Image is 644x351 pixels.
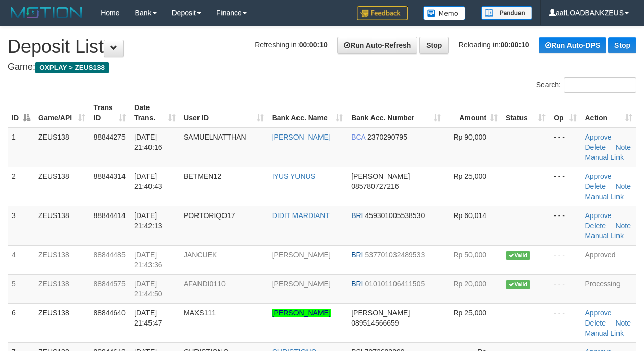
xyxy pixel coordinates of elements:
td: 2 [8,167,34,206]
span: Copy 089514566659 to clipboard [351,319,399,327]
a: Run Auto-Refresh [337,37,417,54]
a: Delete [585,319,605,327]
span: Valid transaction [506,251,530,260]
span: Copy 085780727216 to clipboard [351,182,399,191]
span: [DATE] 21:43:36 [134,251,162,269]
span: Rp 25,000 [453,309,486,317]
th: Op: activate to sort column ascending [550,98,581,127]
th: Action: activate to sort column ascending [581,98,636,127]
a: Stop [419,37,449,54]
th: Amount: activate to sort column ascending [445,98,502,127]
span: Reloading in: [459,41,529,49]
a: DIDIT MARDIANT [272,211,330,220]
td: - - - [550,206,581,245]
a: Approve [585,211,611,220]
a: Manual Link [585,329,624,337]
td: 1 [8,127,34,167]
img: MOTION_logo.png [8,5,85,20]
td: - - - [550,274,581,303]
td: ZEUS138 [34,206,89,245]
th: Status: activate to sort column ascending [502,98,550,127]
th: User ID: activate to sort column ascending [180,98,268,127]
a: Run Auto-DPS [539,37,606,53]
td: 3 [8,206,34,245]
a: Manual Link [585,153,624,161]
span: [PERSON_NAME] [351,309,410,317]
span: 88844275 [93,133,125,141]
td: - - - [550,127,581,167]
a: Manual Link [585,232,624,240]
th: Bank Acc. Number: activate to sort column ascending [347,98,445,127]
th: Date Trans.: activate to sort column ascending [130,98,180,127]
strong: 00:00:10 [299,41,328,49]
a: Note [615,182,631,191]
h4: Game: [8,62,636,72]
input: Search: [564,77,636,93]
span: JANCUEK [184,251,217,259]
span: Copy 010101106411505 to clipboard [365,280,425,288]
span: Copy 459301005538530 to clipboard [365,211,425,220]
td: 5 [8,274,34,303]
td: ZEUS138 [34,274,89,303]
img: panduan.png [481,6,532,20]
a: [PERSON_NAME] [272,309,331,317]
span: Valid transaction [506,280,530,289]
span: [PERSON_NAME] [351,172,410,180]
td: ZEUS138 [34,167,89,206]
a: IYUS YUNUS [272,172,315,180]
th: Game/API: activate to sort column ascending [34,98,89,127]
a: Manual Link [585,193,624,201]
span: Copy 537701032489533 to clipboard [365,251,425,259]
span: Rp 60,014 [453,211,486,220]
span: [DATE] 21:45:47 [134,309,162,327]
span: [DATE] 21:42:13 [134,211,162,230]
td: - - - [550,245,581,274]
a: [PERSON_NAME] [272,251,331,259]
a: Delete [585,182,605,191]
span: BRI [351,280,363,288]
a: Note [615,222,631,230]
span: Copy 2370290795 to clipboard [367,133,407,141]
th: Trans ID: activate to sort column ascending [89,98,130,127]
span: OXPLAY > ZEUS138 [35,62,109,73]
a: [PERSON_NAME] [272,280,331,288]
span: Rp 90,000 [453,133,486,141]
span: Rp 25,000 [453,172,486,180]
td: Approved [581,245,636,274]
a: Stop [608,37,636,53]
th: ID: activate to sort column descending [8,98,34,127]
a: Note [615,319,631,327]
img: Button%20Memo.svg [423,6,466,20]
a: Approve [585,133,611,141]
a: Approve [585,309,611,317]
td: ZEUS138 [34,245,89,274]
a: Note [615,143,631,151]
h1: Deposit List [8,37,636,57]
span: 88844314 [93,172,125,180]
a: Approve [585,172,611,180]
a: [PERSON_NAME] [272,133,331,141]
td: 6 [8,303,34,342]
span: [DATE] 21:40:16 [134,133,162,151]
span: Refreshing in: [255,41,327,49]
span: 88844575 [93,280,125,288]
td: - - - [550,303,581,342]
span: Rp 20,000 [453,280,486,288]
span: 88844640 [93,309,125,317]
a: Delete [585,143,605,151]
span: Rp 50,000 [453,251,486,259]
span: 88844485 [93,251,125,259]
a: Delete [585,222,605,230]
td: Processing [581,274,636,303]
span: BCA [351,133,365,141]
strong: 00:00:10 [501,41,529,49]
span: MAXS111 [184,309,216,317]
span: [DATE] 21:44:50 [134,280,162,298]
span: PORTORIQO17 [184,211,235,220]
span: SAMUELNATTHAN [184,133,246,141]
td: 4 [8,245,34,274]
img: Feedback.jpg [357,6,408,20]
td: ZEUS138 [34,303,89,342]
span: AFANDI0110 [184,280,226,288]
span: BRI [351,211,363,220]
